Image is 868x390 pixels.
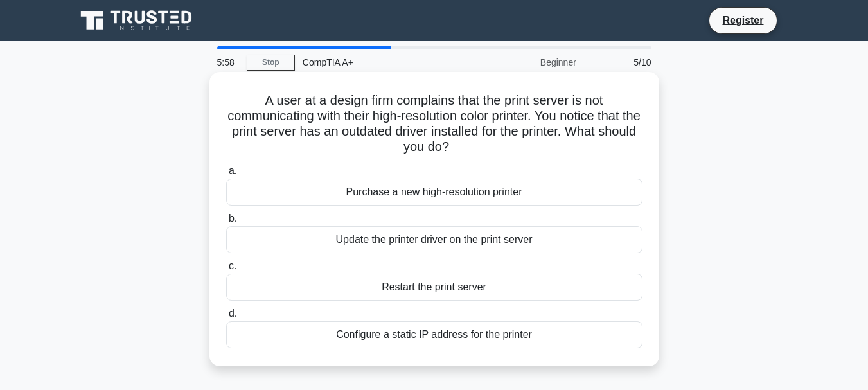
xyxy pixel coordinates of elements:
h5: A user at a design firm complains that the print server is not communicating with their high-reso... [225,93,644,155]
div: Beginner [472,49,584,75]
div: CompTIA A+ [295,49,472,75]
a: Register [714,12,771,28]
div: 5/10 [584,49,659,75]
div: Purchase a new high-resolution printer [226,179,642,206]
div: Configure a static IP address for the printer [226,321,642,348]
span: b. [229,213,237,224]
span: c. [229,260,236,271]
div: Update the printer driver on the print server [226,226,642,253]
div: 5:58 [209,49,247,75]
div: Restart the print server [226,274,642,301]
a: Stop [247,55,295,71]
span: a. [229,165,237,176]
span: d. [229,308,237,319]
